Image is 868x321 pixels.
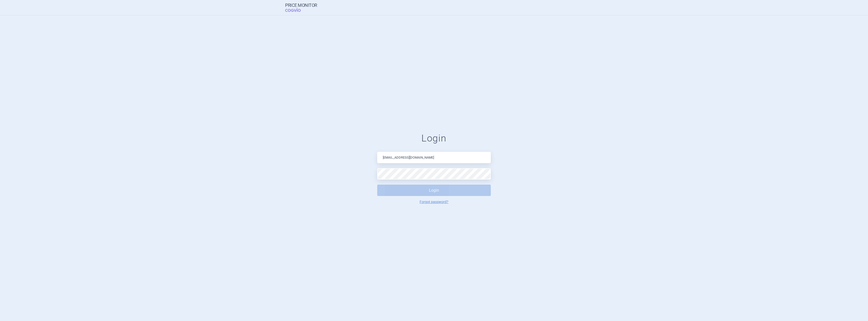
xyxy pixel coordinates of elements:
a: Forgot password? [420,200,448,204]
strong: Price Monitor [285,3,317,8]
span: COGVIO [285,8,308,12]
h1: Login [377,133,491,144]
button: Login [377,185,491,196]
input: Email [377,152,491,163]
a: Price MonitorCOGVIO [285,3,317,12]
